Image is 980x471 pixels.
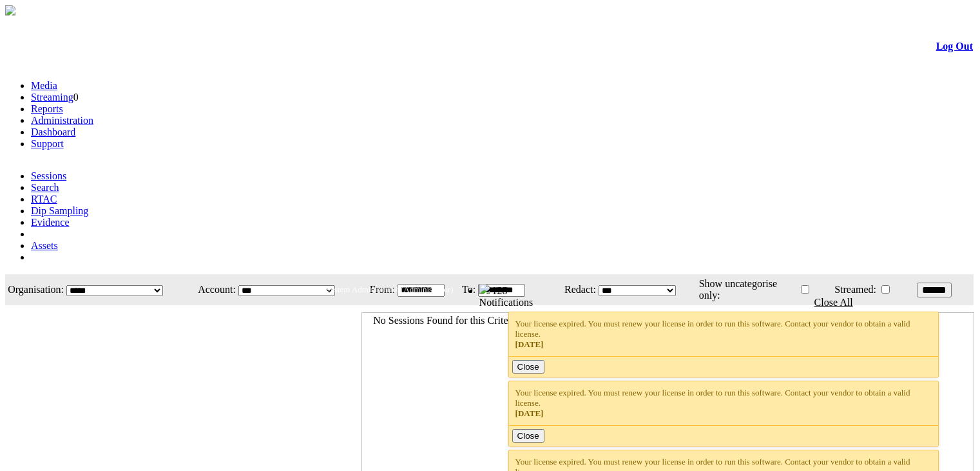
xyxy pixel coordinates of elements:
[31,205,88,216] a: Dip Sampling
[31,115,93,126] a: Administration
[31,80,57,91] a: Media
[6,276,64,304] td: Organisation:
[31,170,66,181] a: Sessions
[31,194,57,205] a: RTAC
[515,408,544,418] span: [DATE]
[492,285,508,296] span: 128
[479,284,490,294] img: bell25.png
[479,297,948,308] div: Notifications
[936,41,973,52] a: Log Out
[31,126,75,137] a: Dashboard
[512,429,544,443] button: Close
[31,103,63,114] a: Reports
[31,138,64,149] a: Support
[73,92,79,103] span: 0
[31,240,58,251] a: Assets
[290,285,454,294] span: Welcome, System Administrator (Administrator)
[515,319,932,350] div: Your license expired. You must renew your license in order to run this software. Contact your ven...
[814,297,853,308] a: Close All
[31,182,59,193] a: Search
[188,276,236,304] td: Account:
[31,217,70,228] a: Evidence
[31,92,73,103] a: Streaming
[515,388,932,419] div: Your license expired. You must renew your license in order to run this software. Contact your ven...
[515,339,544,349] span: [DATE]
[512,360,544,374] button: Close
[5,5,15,15] img: arrow-3.png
